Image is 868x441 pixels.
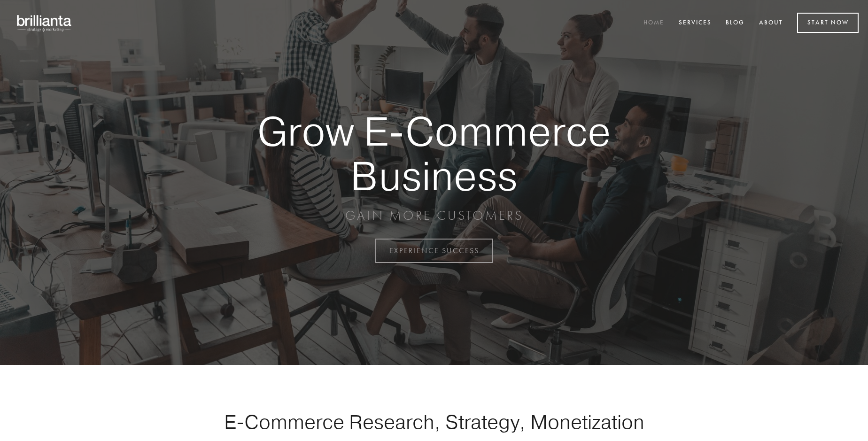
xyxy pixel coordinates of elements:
p: GAIN MORE CUSTOMERS [225,207,643,224]
a: Home [637,15,670,31]
strong: Grow E-Commerce Business [225,109,643,198]
a: Start Now [797,13,859,33]
a: Blog [720,15,751,31]
img: brillianta - research, strategy, marketing [9,9,80,37]
a: EXPERIENCE SUCCESS [375,239,493,263]
h1: E-Commerce Research, Strategy, Monetization [194,410,674,433]
a: About [753,15,789,31]
a: Services [673,15,718,31]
